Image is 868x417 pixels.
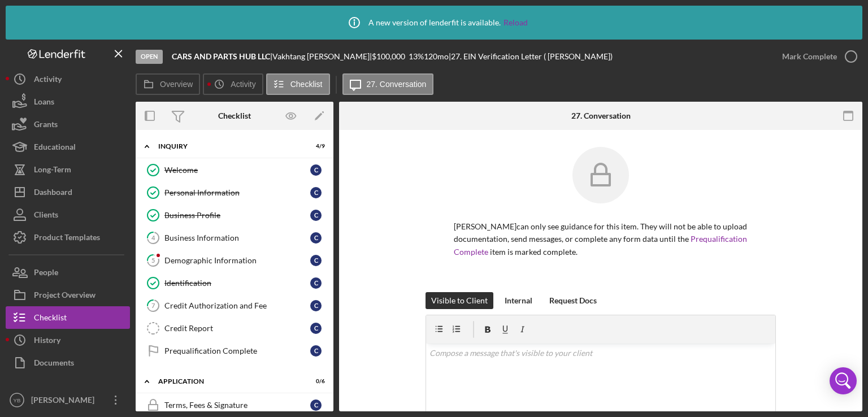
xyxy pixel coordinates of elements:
a: 4Business Information C [141,227,328,249]
div: C [310,210,322,221]
div: Prequalification Complete [164,346,310,355]
div: Demographic Information [164,256,310,265]
button: Educational [6,136,130,158]
button: Checklist [6,306,130,329]
button: Loans [6,90,130,113]
div: Educational [34,136,76,161]
button: Project Overview [6,284,130,306]
button: Mark Complete [771,45,862,68]
button: Overview [136,73,200,95]
div: | 27. EIN Verification Letter ( [PERSON_NAME]) [449,52,613,61]
label: Activity [231,80,255,89]
text: YB [14,397,21,403]
div: Credit Report [164,324,310,333]
div: | [172,52,272,61]
button: Activity [203,73,263,95]
a: 5Demographic Information C [141,249,328,272]
div: Personal Information [164,188,310,197]
label: Checklist [290,80,323,89]
div: C [310,300,322,311]
div: Project Overview [34,284,96,309]
div: Business Information [164,233,310,242]
button: Long-Term [6,158,130,181]
div: C [310,345,322,357]
div: C [310,399,322,411]
a: Prequalification Complete C [141,340,328,362]
div: [PERSON_NAME] [28,389,102,414]
div: C [310,187,322,198]
a: Terms, Fees & Signature C [141,394,328,416]
div: 4 / 9 [305,143,325,150]
button: Checklist [266,73,330,95]
div: Clients [34,203,58,229]
button: Activity [6,68,130,90]
b: CARS AND PARTS HUB LLC [172,51,270,61]
button: Documents [6,351,130,374]
a: Reload [504,18,528,27]
div: History [34,329,60,354]
label: Overview [160,80,193,89]
div: Business Profile [164,211,310,220]
div: Application [158,378,297,385]
div: People [34,261,58,286]
div: Product Templates [34,226,100,251]
div: Request Docs [549,292,597,309]
div: Activity [34,68,62,93]
a: Prequalification Complete [454,234,747,256]
div: C [310,232,322,244]
button: History [6,329,130,351]
div: Grants [34,113,58,138]
div: C [310,323,322,334]
div: Visible to Client [431,292,488,309]
div: C [310,277,322,289]
div: Dashboard [34,181,72,206]
div: Terms, Fees & Signature [164,401,310,410]
button: Grants [6,113,130,136]
tspan: 7 [151,302,155,309]
button: YB[PERSON_NAME] [6,389,130,411]
a: Identification C [141,272,328,294]
tspan: 4 [151,234,155,241]
div: Long-Term [34,158,71,184]
div: Documents [34,351,74,377]
div: 27. Conversation [571,111,631,120]
span: $100,000 [372,51,405,61]
div: Checklist [218,111,251,120]
div: C [310,255,322,266]
div: A new version of lenderfit is available. [340,8,528,37]
button: People [6,261,130,284]
tspan: 5 [151,257,155,264]
button: Product Templates [6,226,130,249]
button: Clients [6,203,130,226]
div: Loans [34,90,54,116]
div: Identification [164,279,310,288]
div: Inquiry [158,143,297,150]
div: 120 mo [424,52,449,61]
div: Open [136,50,163,64]
a: Business Profile C [141,204,328,227]
div: Vakhtang [PERSON_NAME] | [272,52,372,61]
button: Visible to Client [426,292,493,309]
div: Credit Authorization and Fee [164,301,310,310]
p: [PERSON_NAME] can only see guidance for this item. They will not be able to upload documentation,... [454,220,748,258]
div: C [310,164,322,176]
button: Request Docs [544,292,602,309]
button: Dashboard [6,181,130,203]
button: 27. Conversation [342,73,434,95]
div: Welcome [164,166,310,175]
a: Credit Report C [141,317,328,340]
a: Personal Information C [141,181,328,204]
